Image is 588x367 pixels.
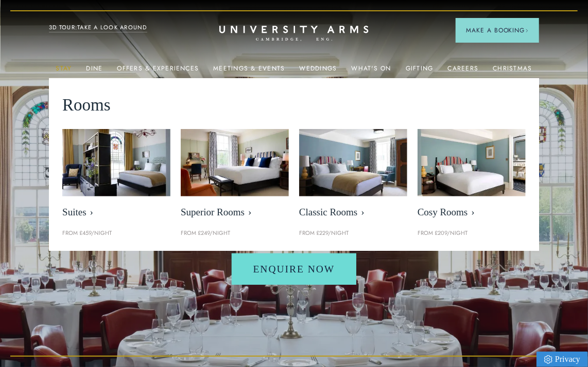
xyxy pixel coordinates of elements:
a: Gifting [406,65,434,78]
a: image-21e87f5add22128270780cf7737b92e839d7d65d-400x250-jpg Suites [62,129,170,224]
span: Suites [62,207,170,218]
a: image-7eccef6fe4fe90343db89eb79f703814c40db8b4-400x250-jpg Classic Rooms [299,129,407,224]
a: Home [219,26,369,42]
p: From £209/night [418,229,526,238]
span: Superior Rooms [181,207,289,218]
a: Meetings & Events [213,65,285,78]
a: Christmas [493,65,532,78]
span: Cosy Rooms [418,207,526,218]
img: image-0c4e569bfe2498b75de12d7d88bf10a1f5f839d4-400x250-jpg [418,129,526,196]
p: From £459/night [62,229,170,238]
a: Stay [56,65,72,78]
a: image-5bdf0f703dacc765be5ca7f9d527278f30b65e65-400x250-jpg Superior Rooms [181,129,289,224]
a: What's On [352,65,391,78]
p: From £249/night [181,229,289,238]
button: Make a BookingArrow icon [456,18,539,43]
a: Weddings [300,65,337,78]
a: image-0c4e569bfe2498b75de12d7d88bf10a1f5f839d4-400x250-jpg Cosy Rooms [418,129,526,224]
p: From £229/night [299,229,407,238]
a: Enquire Now [232,253,357,285]
a: Careers [448,65,479,78]
a: Dine [86,65,102,78]
span: Make a Booking [466,26,529,35]
img: image-21e87f5add22128270780cf7737b92e839d7d65d-400x250-jpg [62,129,170,196]
span: Rooms [62,91,111,119]
img: Privacy [544,355,552,364]
img: image-7eccef6fe4fe90343db89eb79f703814c40db8b4-400x250-jpg [299,129,407,196]
img: Arrow icon [525,29,529,32]
img: image-5bdf0f703dacc765be5ca7f9d527278f30b65e65-400x250-jpg [181,129,289,196]
span: Classic Rooms [299,207,407,218]
a: Privacy [537,352,588,367]
a: 3D TOUR:TAKE A LOOK AROUND [49,23,147,32]
a: Offers & Experiences [117,65,199,78]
